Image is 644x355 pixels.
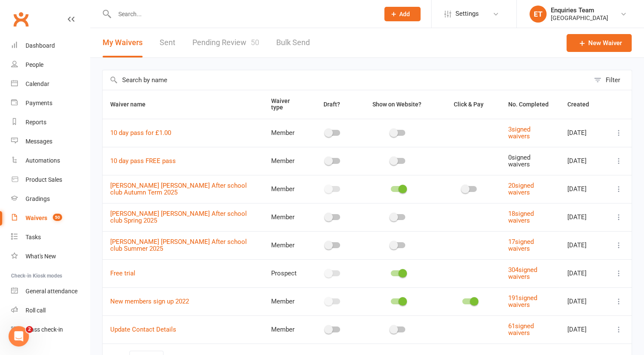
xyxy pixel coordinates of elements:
[112,8,373,20] input: Search...
[26,195,50,202] div: Gradings
[567,101,598,108] span: Created
[560,175,606,203] td: [DATE]
[103,28,143,57] button: My Waivers
[551,14,608,22] div: [GEOGRAPHIC_DATA]
[110,99,155,109] button: Waiver name
[567,34,632,52] a: New Waiver
[11,170,90,189] a: Product Sales
[508,154,530,169] span: 0 signed waivers
[372,101,421,108] span: Show on Website?
[560,259,606,287] td: [DATE]
[160,28,175,57] a: Sent
[26,42,55,49] div: Dashboard
[323,101,340,108] span: Draft?
[110,129,171,137] a: 10 day pass for £1.00
[530,6,547,23] div: ET
[11,301,90,320] a: Roll call
[26,100,52,106] div: Payments
[192,28,259,57] a: Pending Review50
[26,326,33,333] span: 2
[11,189,90,209] a: Gradings
[501,90,560,119] th: No. Completed
[455,4,479,23] span: Settings
[9,326,29,346] iframe: Intercom live chat
[384,7,421,21] button: Add
[508,266,537,281] a: 304signed waivers
[454,101,484,108] span: Click & Pay
[11,228,90,247] a: Tasks
[110,238,247,253] a: [PERSON_NAME] [PERSON_NAME] After school club Summer 2025
[508,238,534,253] a: 17signed waivers
[110,210,247,225] a: [PERSON_NAME] [PERSON_NAME] After school club Spring 2025
[263,203,308,231] td: Member
[263,147,308,175] td: Member
[11,132,90,151] a: Messages
[26,234,41,240] div: Tasks
[110,182,247,197] a: [PERSON_NAME] [PERSON_NAME] After school club Autumn Term 2025
[263,119,308,147] td: Member
[11,151,90,170] a: Automations
[251,38,259,47] span: 50
[508,126,530,140] a: 3signed waivers
[446,99,493,109] button: Click & Pay
[10,9,31,30] a: Clubworx
[551,6,608,14] div: Enquiries Team
[560,315,606,344] td: [DATE]
[11,94,90,113] a: Payments
[263,259,308,287] td: Prospect
[399,11,410,17] span: Add
[11,320,90,339] a: Class kiosk mode
[11,209,90,228] a: Waivers 50
[560,147,606,175] td: [DATE]
[263,315,308,344] td: Member
[26,288,77,295] div: General attendance
[11,247,90,266] a: What's New
[263,287,308,315] td: Member
[590,70,632,90] button: Filter
[26,307,46,314] div: Roll call
[263,175,308,203] td: Member
[567,99,598,109] button: Created
[11,113,90,132] a: Reports
[508,210,534,225] a: 18signed waivers
[26,326,63,333] div: Class check-in
[263,90,308,119] th: Waiver type
[560,203,606,231] td: [DATE]
[26,138,52,145] div: Messages
[53,214,62,221] span: 50
[508,294,537,309] a: 191signed waivers
[11,55,90,74] a: People
[560,119,606,147] td: [DATE]
[560,287,606,315] td: [DATE]
[110,298,189,305] a: New members sign up 2022
[11,282,90,301] a: General attendance kiosk mode
[606,75,620,85] div: Filter
[26,176,62,183] div: Product Sales
[110,326,176,333] a: Update Contact Details
[26,80,49,87] div: Calendar
[560,231,606,259] td: [DATE]
[508,182,534,197] a: 20signed waivers
[110,157,176,165] a: 10 day pass FREE pass
[263,231,308,259] td: Member
[110,101,155,108] span: Waiver name
[103,70,590,90] input: Search by name
[110,269,135,277] a: Free trial
[26,119,46,126] div: Reports
[11,74,90,94] a: Calendar
[365,99,431,109] button: Show on Website?
[26,215,47,221] div: Waivers
[26,157,60,164] div: Automations
[26,61,43,68] div: People
[508,322,534,337] a: 61signed waivers
[276,28,310,57] a: Bulk Send
[316,99,349,109] button: Draft?
[11,36,90,55] a: Dashboard
[26,253,56,260] div: What's New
